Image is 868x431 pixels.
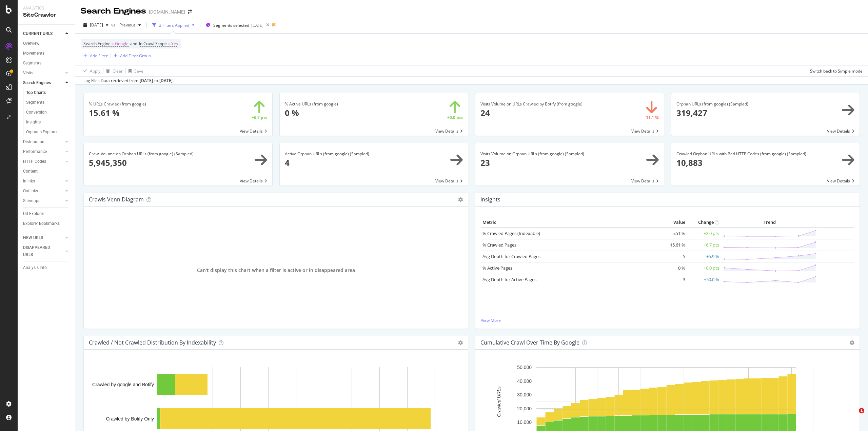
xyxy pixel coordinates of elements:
[117,20,144,31] button: Previous
[23,148,47,155] div: Performance
[721,217,818,228] th: Trend
[496,387,501,417] text: Crawled URLs
[482,265,512,271] a: % Active Pages
[859,408,864,413] span: 1
[23,188,63,195] a: Outlinks
[168,41,170,46] span: =
[251,22,263,28] div: [DATE]
[117,22,136,28] span: Previous
[23,244,57,258] div: DISAPPEARED URLS
[23,220,70,227] a: Explorer Bookmarks
[517,419,532,425] text: 10,000
[106,416,154,422] text: Crawled by Botify Only
[26,109,47,116] div: Conversion
[480,195,500,204] h4: Insights
[171,39,178,48] span: Yes
[687,274,721,285] td: +50.0 %
[23,70,63,77] a: Visits
[130,41,137,46] span: and
[92,382,154,387] text: Crawled by google and Botify
[23,234,63,241] a: NEW URLS
[23,70,33,77] div: Visits
[23,79,51,86] div: Search Engines
[660,262,687,274] td: 0 %
[23,50,44,57] div: Movements
[23,60,41,67] div: Segments
[111,22,117,28] span: vs
[23,188,38,195] div: Outlinks
[120,53,151,59] div: Add Filter Group
[159,78,173,84] div: [DATE]
[517,406,532,411] text: 20,000
[90,53,108,59] div: Add Filter
[480,338,579,347] h4: Cumulative Crawl Over Time by google
[89,195,144,204] h4: Crawls Venn Diagram
[23,60,70,67] a: Segments
[482,242,516,248] a: % Crawled Pages
[23,220,60,227] div: Explorer Bookmarks
[26,119,41,126] div: Insights
[90,22,103,28] span: 2025 Mar. 19th
[115,39,129,48] span: Google
[660,274,687,285] td: 3
[197,267,355,274] span: Can't display this chart when a filter is active or in disappeared area
[482,230,540,236] a: % Crawled Pages (Indexable)
[159,22,189,28] div: 2 Filters Applied
[458,197,463,202] i: Options
[81,65,100,76] button: Apply
[26,89,70,96] a: Top Charts
[26,109,70,116] a: Conversion
[111,52,151,60] button: Add Filter Group
[81,52,108,60] button: Add Filter
[23,168,70,175] a: Content
[83,41,111,46] span: Search Engine
[687,228,721,239] td: +2.0 pts
[103,65,123,76] button: Clear
[660,239,687,251] td: 15.61 %
[23,158,46,165] div: HTTP Codes
[23,197,40,204] div: Sitemaps
[83,78,173,84] div: Log Files Data retrieved from to
[149,8,185,15] div: [DOMAIN_NAME]
[23,50,70,57] a: Movements
[150,20,197,31] button: 2 Filters Applied
[23,234,43,241] div: NEW URLS
[26,89,46,96] div: Top Charts
[134,68,143,74] div: Save
[140,78,153,84] div: [DATE]
[23,148,63,155] a: Performance
[23,178,63,185] a: Inlinks
[213,22,249,28] span: Segments selected
[517,378,532,384] text: 40,000
[23,30,53,37] div: CURRENT URLS
[126,65,143,76] button: Save
[481,317,854,323] a: View More
[517,365,532,370] text: 50,000
[90,68,100,74] div: Apply
[23,5,70,11] div: Analytics
[26,99,70,106] a: Segments
[687,239,721,251] td: +6.7 pts
[23,168,38,175] div: Content
[23,178,35,185] div: Inlinks
[23,264,47,271] div: Analysis Info
[26,129,58,136] div: Orphans Explorer
[807,65,863,76] button: Switch back to Simple mode
[660,251,687,262] td: 5
[23,79,63,86] a: Search Engines
[687,251,721,262] td: +5.9 %
[482,253,540,259] a: Avg Depth for Crawled Pages
[26,99,44,106] div: Segments
[482,276,536,282] a: Avg Depth for Active Pages
[23,197,63,204] a: Sitemaps
[26,119,70,126] a: Insights
[850,340,854,345] i: Options
[89,338,216,347] h4: Crawled / Not Crawled Distribution By Indexability
[23,40,39,47] div: Overview
[845,408,861,424] iframe: Intercom live chat
[23,11,70,19] div: SiteCrawler
[687,262,721,274] td: +0.0 pts
[23,30,63,37] a: CURRENT URLS
[23,40,70,47] a: Overview
[23,264,70,271] a: Analysis Info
